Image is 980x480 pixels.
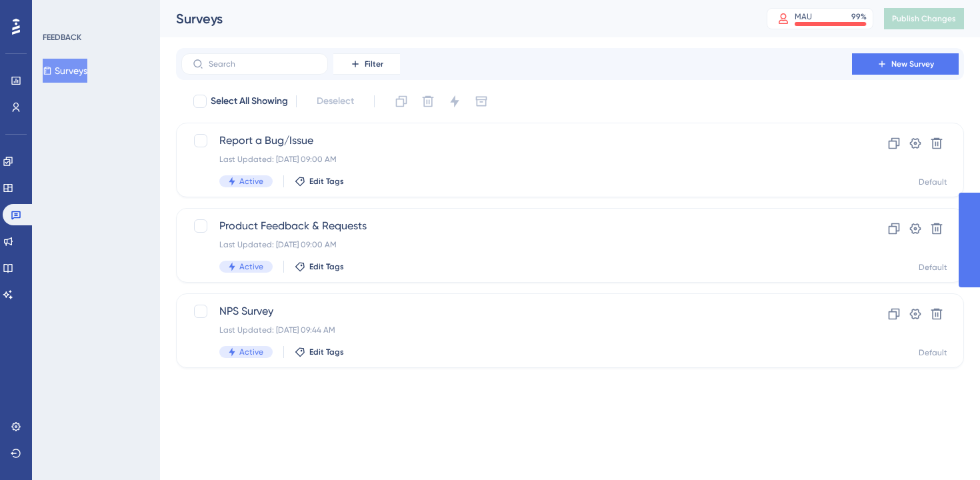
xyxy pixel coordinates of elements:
span: NPS Survey [219,303,814,319]
div: Default [919,177,947,187]
button: Edit Tags [295,261,344,272]
div: FEEDBACK [43,32,81,43]
span: Select All Showing [211,93,288,109]
span: Publish Changes [892,13,956,24]
button: Surveys [43,59,87,83]
span: Active [239,176,263,187]
input: Search [209,59,317,69]
iframe: UserGuiding AI Assistant Launcher [924,427,964,467]
span: Report a Bug/Issue [219,133,814,149]
div: 99 % [851,11,867,22]
span: Edit Tags [309,176,344,187]
span: Active [239,261,263,272]
span: Filter [365,59,383,69]
div: Default [919,347,947,358]
button: Edit Tags [295,176,344,187]
span: Active [239,347,263,357]
div: Last Updated: [DATE] 09:00 AM [219,154,814,165]
span: New Survey [891,59,934,69]
button: New Survey [852,53,959,75]
div: Last Updated: [DATE] 09:44 AM [219,325,814,335]
button: Deselect [305,89,366,113]
button: Filter [333,53,400,75]
div: Surveys [176,9,733,28]
div: MAU [795,11,812,22]
div: Last Updated: [DATE] 09:00 AM [219,239,814,250]
span: Edit Tags [309,261,344,272]
button: Publish Changes [884,8,964,29]
div: Default [919,262,947,273]
span: Edit Tags [309,347,344,357]
span: Deselect [317,93,354,109]
span: Product Feedback & Requests [219,218,814,234]
button: Edit Tags [295,347,344,357]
